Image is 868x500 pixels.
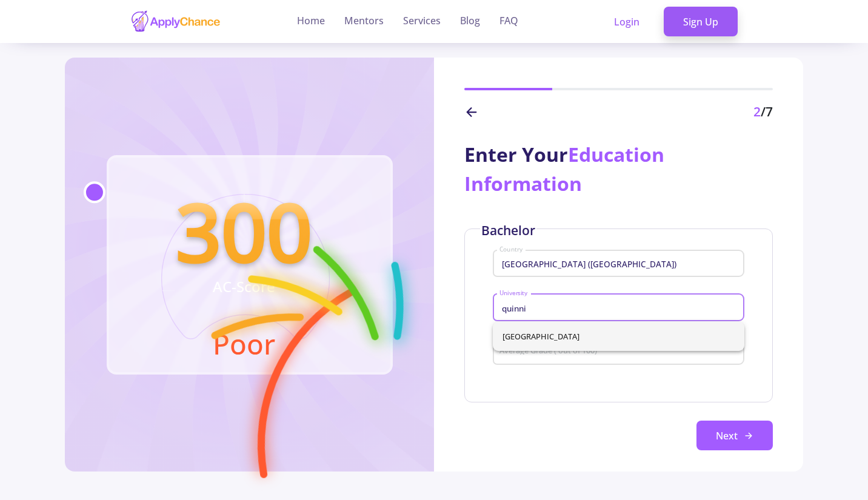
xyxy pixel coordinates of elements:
span: /7 [761,103,773,120]
img: applychance logo [130,10,221,33]
span: 2 [753,103,761,120]
a: Sign Up [664,7,738,37]
span: Education Information [464,141,664,196]
text: Poor [212,324,275,362]
div: Bachelor [480,221,536,241]
text: 300 [175,176,312,285]
button: Next [696,421,773,451]
span: [GEOGRAPHIC_DATA] [502,322,735,351]
text: AC-Score [212,276,275,296]
div: Enter Your [464,140,773,198]
a: Login [595,7,659,37]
